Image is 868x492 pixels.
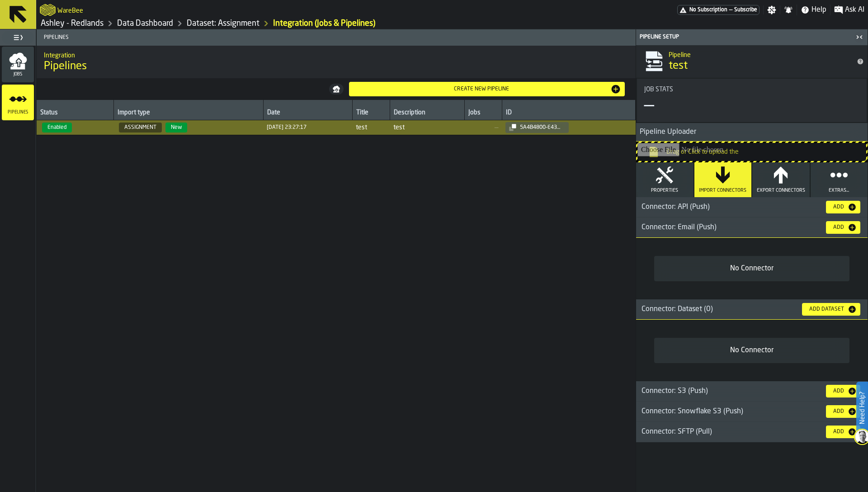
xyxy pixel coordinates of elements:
[729,7,732,13] span: —
[764,5,780,14] label: button-toggle-Settings
[356,124,386,131] span: test
[845,5,864,15] span: Ask AI
[677,5,759,15] div: Menu Subscription
[644,86,859,93] div: Title
[636,127,696,137] span: Pipeline Uploader
[669,59,688,73] span: test
[329,84,344,95] button: button-
[699,188,746,194] span: Import Connectors
[636,422,868,442] h3: title-section-Connector: SFTP (Pull)
[40,2,56,18] a: logo-header
[506,109,632,118] div: ID
[40,34,636,41] span: Pipelines
[636,299,868,320] h3: title-section-[object Object]
[853,32,866,43] label: button-toggle-Close me
[516,124,565,131] div: 5a4b4800-e43e-4a98-8175-de2bfe907b0d
[636,218,868,238] h3: title-section-Connector: Email (Push)
[830,388,848,394] div: Add
[780,5,797,14] label: button-toggle-Notifications
[644,97,654,115] div: —
[353,86,611,92] div: Create new pipeline
[118,109,259,118] div: Import type
[165,123,187,132] span: New
[830,429,848,435] div: Add
[830,224,848,231] div: Add
[119,123,162,132] span: ASSIGNMENT
[2,72,34,77] span: Jobs
[644,86,673,93] span: Job Stats
[505,122,569,133] button: button-5a4b4800-e43e-4a98-8175-de2bfe907b0d
[826,405,860,418] button: button-Add
[797,5,830,15] label: button-toggle-Help
[651,188,678,194] span: Properties
[636,222,819,233] div: Connector: Email (Push)
[636,197,868,218] h3: title-section-Connector: API (Push)
[267,109,349,118] div: Date
[636,426,819,437] div: Connector: SFTP (Pull)
[2,85,34,121] li: menu Pipelines
[349,82,625,96] button: button-Create new pipeline
[468,124,498,131] span: —
[356,109,386,118] div: Title
[267,124,307,131] div: Created at
[830,408,848,415] div: Add
[636,406,819,417] div: Connector: Snowflake S3 (Push)
[826,426,860,438] button: button-Add
[806,306,848,312] div: Add Dataset
[677,5,759,15] a: link-to-/wh/i/5ada57a6-213f-41bf-87e1-f77a1f45be79/pricing/
[636,29,868,45] header: Pipeline Setup
[636,202,819,213] div: Connector: API (Push)
[637,143,866,161] input: Drag or Click to upload the
[636,386,819,397] div: Connector: S3 (Push)
[394,109,461,118] div: Description
[636,402,868,422] h3: title-section-Connector: Snowflake S3 (Push)
[689,7,727,13] span: No Subscription
[637,79,867,122] div: stat-Job Stats
[826,221,860,234] button: button-Add
[40,18,452,29] nav: Breadcrumb
[117,19,173,28] a: link-to-/wh/i/5ada57a6-213f-41bf-87e1-f77a1f45be79/data
[44,50,628,59] h2: Sub Title
[857,383,867,433] label: Need Help?
[468,109,498,118] div: Jobs
[2,31,34,44] label: button-toggle-Toggle Full Menu
[2,47,34,83] li: menu Jobs
[37,46,636,78] div: title-Pipelines
[830,5,868,15] label: button-toggle-Ask AI
[829,188,849,194] span: Extras...
[830,204,848,210] div: Add
[638,34,853,40] div: Pipeline Setup
[636,123,868,142] h3: title-section-Pipeline Uploader
[669,50,849,59] h2: Sub Title
[41,19,104,28] a: link-to-/wh/i/5ada57a6-213f-41bf-87e1-f77a1f45be79
[826,385,860,397] button: button-Add
[187,19,259,28] a: link-to-/wh/i/5ada57a6-213f-41bf-87e1-f77a1f45be79/data/assignments/
[636,381,868,402] h3: title-section-Connector: S3 (Push)
[826,201,860,213] button: button-Add
[642,306,713,313] span: Connector: Dataset (0)
[393,124,461,131] span: test
[636,45,868,78] div: title-test
[811,5,826,15] span: Help
[44,59,87,74] span: Pipelines
[273,19,375,28] div: Integration (Jobs & Pipelines)
[661,345,842,356] div: No Connector
[2,110,34,115] span: Pipelines
[802,303,860,316] button: button-Add Dataset
[40,109,110,118] div: Status
[661,263,842,274] div: No Connector
[57,5,83,14] h2: Sub Title
[757,188,805,194] span: Export Connectors
[42,123,72,132] span: Enabled
[734,7,757,13] span: Subscribe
